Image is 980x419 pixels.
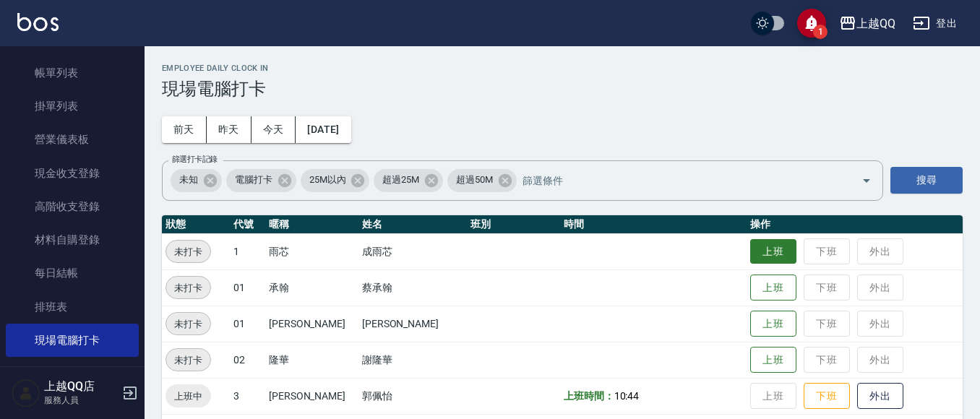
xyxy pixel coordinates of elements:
span: 25M以內 [301,173,355,187]
td: 雨芯 [265,233,358,269]
div: 25M以內 [301,169,370,192]
span: 未打卡 [166,244,210,259]
a: 現場電腦打卡 [6,324,139,357]
span: 超過25M [374,173,428,187]
td: 3 [230,378,265,414]
span: 1 [813,25,828,39]
button: 上班 [750,347,796,373]
td: [PERSON_NAME] [358,306,467,342]
span: 10:44 [614,390,640,402]
td: 蔡承翰 [358,269,467,306]
span: 未打卡 [166,316,210,332]
div: 電腦打卡 [226,169,296,192]
button: 上班 [750,275,796,301]
th: 代號 [230,215,265,234]
h3: 現場電腦打卡 [162,79,963,99]
h2: Employee Daily Clock In [162,64,963,73]
div: 超過25M [374,169,443,192]
button: 上班 [750,311,796,337]
td: [PERSON_NAME] [265,378,358,414]
button: Open [855,169,878,192]
h5: 上越QQ店 [44,379,118,394]
td: 謝隆華 [358,342,467,378]
button: 上班 [750,239,796,264]
button: 上越QQ [833,9,901,38]
td: 隆華 [265,342,358,378]
th: 班別 [467,215,560,234]
b: 上班時間： [564,390,614,402]
a: 排班表 [6,290,139,324]
th: 操作 [747,215,963,234]
button: 預約管理 [6,363,139,400]
span: 上班中 [166,389,211,404]
td: 1 [230,233,265,269]
td: 成雨芯 [358,233,467,269]
button: 今天 [252,116,296,143]
span: 未打卡 [166,280,210,295]
a: 掛單列表 [6,90,139,123]
th: 姓名 [358,215,467,234]
div: 未知 [171,169,222,192]
a: 高階收支登錄 [6,190,139,223]
button: 外出 [857,383,903,410]
td: 02 [230,342,265,378]
th: 暱稱 [265,215,358,234]
th: 時間 [560,215,747,234]
td: 承翰 [265,269,358,306]
label: 篩選打卡記錄 [172,154,218,165]
a: 現金收支登錄 [6,157,139,190]
td: 01 [230,306,265,342]
a: 材料自購登錄 [6,223,139,256]
img: Person [12,379,40,407]
div: 上越QQ [856,14,895,33]
a: 營業儀表板 [6,123,139,156]
span: 超過50M [447,173,502,187]
button: 搜尋 [890,167,963,194]
td: 01 [230,269,265,306]
div: 超過50M [447,169,517,192]
td: 郭佩怡 [358,378,467,414]
button: 昨天 [207,116,252,143]
a: 帳單列表 [6,56,139,90]
button: save [797,9,826,38]
p: 服務人員 [44,394,118,407]
th: 狀態 [162,215,230,234]
img: Logo [17,13,59,31]
button: [DATE] [296,116,351,143]
td: [PERSON_NAME] [265,306,358,342]
span: 未知 [171,173,207,187]
a: 每日結帳 [6,256,139,290]
input: 篩選條件 [519,168,836,193]
button: 登出 [907,10,963,37]
button: 前天 [162,116,207,143]
button: 下班 [804,383,850,410]
span: 未打卡 [166,353,210,368]
span: 電腦打卡 [226,173,281,187]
